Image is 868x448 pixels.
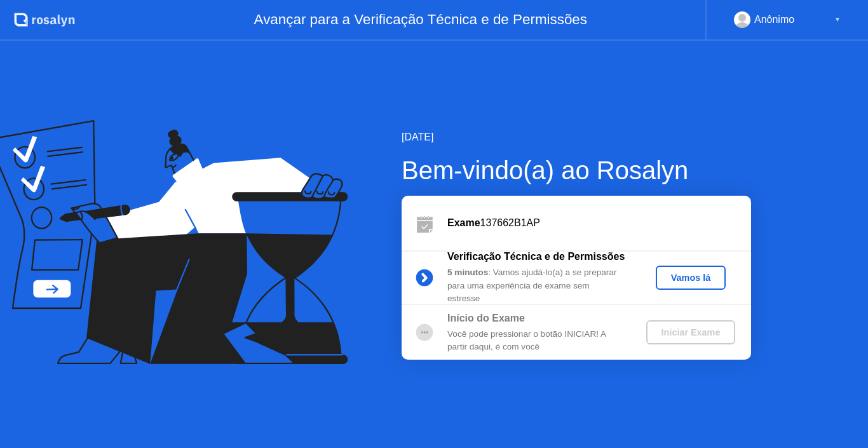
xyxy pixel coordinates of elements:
div: Vamos lá [661,273,721,283]
div: Você pode pressionar o botão INICIAR! A partir daqui, é com você [447,328,630,354]
div: : Vamos ajudá-lo(a) a se preparar para uma experiência de exame sem estresse [447,266,630,305]
button: Vamos lá [656,266,726,290]
div: Anônimo [754,11,794,28]
div: Bem-vindo(a) ao Rosalyn [402,151,751,189]
b: Exame [447,217,480,228]
div: ▼ [834,11,841,28]
div: 137662B1AP [447,215,751,231]
div: [DATE] [402,130,751,145]
button: Iniciar Exame [646,320,736,344]
div: Iniciar Exame [651,327,731,337]
b: 5 minutos [447,268,488,277]
b: Verificação Técnica e de Permissões [447,251,625,262]
b: Início do Exame [447,313,525,323]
